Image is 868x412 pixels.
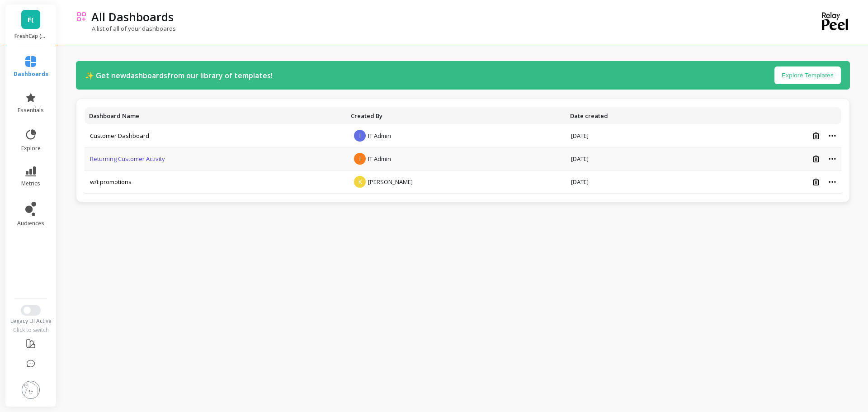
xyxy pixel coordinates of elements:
p: A list of all of your dashboards [76,24,176,33]
p: ✨ Get new dashboards from our library of templates! [85,70,273,81]
button: Switch to New UI [21,305,41,316]
span: [PERSON_NAME] [368,178,413,186]
span: K [354,176,366,188]
span: F( [28,14,34,25]
span: IT Admin [368,132,391,140]
span: metrics [21,180,40,187]
td: [DATE] [566,124,709,147]
a: Returning Customer Activity [90,155,165,163]
img: profile picture [22,381,40,399]
span: explore [21,145,41,152]
span: essentials [18,107,44,114]
p: FreshCap (Essor) [14,33,47,40]
td: [DATE] [566,170,709,194]
img: header icon [76,11,87,22]
div: Click to switch [5,327,57,334]
p: All Dashboards [91,9,174,24]
a: w/t promotions [90,178,132,186]
button: Explore Templates [774,66,841,84]
span: audiences [17,220,44,227]
span: dashboards [14,71,48,78]
span: I [354,153,366,165]
td: [DATE] [566,147,709,170]
th: Toggle SortBy [85,107,346,124]
div: Legacy UI Active [5,317,57,325]
th: Toggle SortBy [566,107,709,124]
th: Toggle SortBy [346,107,566,124]
span: I [354,130,366,142]
a: Customer Dashboard [90,132,149,140]
span: IT Admin [368,155,391,163]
